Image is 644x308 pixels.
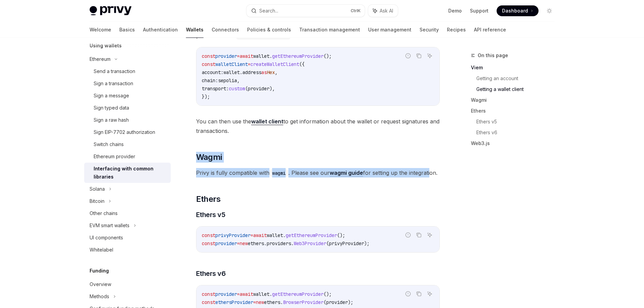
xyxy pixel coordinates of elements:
[404,51,412,60] button: Report incorrect code
[248,86,269,92] span: provider
[94,165,167,181] div: Interfacing with common libraries
[351,8,361,14] span: Ctrl K
[253,232,267,238] span: await
[248,61,251,67] span: =
[269,291,272,297] span: .
[267,69,275,75] span: Hex
[253,53,269,59] span: wallet
[94,92,129,100] div: Sign a message
[324,53,332,59] span: ();
[90,197,104,205] div: Bitcoin
[215,240,237,246] span: provider
[84,232,171,244] a: UI components
[425,231,434,239] button: Ask AI
[90,55,111,63] div: Ethereum
[245,86,248,92] span: (
[283,299,324,305] span: BrowserProvider
[476,73,560,84] a: Getting an account
[368,5,398,17] button: Ask AI
[84,114,171,126] a: Sign a raw hash
[84,65,171,77] a: Send a transaction
[269,169,288,177] code: wagmi
[476,116,560,127] a: Ethers v5
[90,221,129,230] div: EVM smart wallets
[84,278,171,290] a: Overview
[348,299,353,305] span: );
[90,280,111,288] div: Overview
[84,126,171,138] a: Sign EIP-7702 authorization
[471,95,560,105] a: Wagmi
[240,240,248,246] span: new
[215,61,248,67] span: walletClient
[414,289,423,298] button: Copy the contents from the code block
[299,22,360,38] a: Transaction management
[471,138,560,149] a: Web3.js
[470,7,488,14] a: Support
[237,77,240,84] span: ,
[215,53,237,59] span: provider
[84,102,171,114] a: Sign typed data
[248,240,264,246] span: ethers
[364,240,369,246] span: );
[326,240,329,246] span: (
[202,86,229,92] span: transport:
[84,77,171,90] a: Sign a transaction
[414,51,423,60] button: Copy the contents from the code block
[84,244,171,256] a: Whitelabel
[202,61,215,67] span: const
[502,7,528,14] span: Dashboard
[196,168,440,177] span: Privy is fully compatible with . Please see our for setting up the integration.
[90,209,118,217] div: Other chains
[264,240,267,246] span: .
[425,51,434,60] button: Ask AI
[269,53,272,59] span: .
[275,69,278,75] span: ,
[264,299,280,305] span: ethers
[94,67,135,75] div: Send a transaction
[242,69,261,75] span: address
[90,185,105,193] div: Solana
[251,118,283,125] a: wallet client
[330,169,363,176] strong: wagmi guide
[90,267,109,275] h5: Funding
[240,69,242,75] span: .
[330,169,363,176] a: wagmi guide
[329,240,364,246] span: privyProvider
[202,77,218,84] span: chain:
[544,5,555,16] button: Toggle dark mode
[324,291,332,297] span: ();
[251,232,253,238] span: =
[119,22,135,38] a: Basics
[143,22,178,38] a: Authentication
[90,292,109,301] div: Methods
[283,232,286,238] span: .
[272,53,324,59] span: getEthereumProvider
[294,240,326,246] span: Web3Provider
[202,299,215,305] span: const
[476,84,560,95] a: Getting a wallet client
[237,291,240,297] span: =
[414,231,423,239] button: Copy the contents from the code block
[84,90,171,102] a: Sign a message
[404,289,412,298] button: Report incorrect code
[94,79,133,88] div: Sign a transaction
[447,22,466,38] a: Recipes
[326,299,348,305] span: provider
[90,22,111,38] a: Welcome
[94,140,124,148] div: Switch chains
[196,194,220,205] span: Ethers
[247,22,291,38] a: Policies & controls
[196,117,440,136] span: You can then use the to get information about the wallet or request signatures and transactions.
[202,291,215,297] span: const
[267,240,291,246] span: providers
[84,150,171,163] a: Ethereum provider
[90,6,132,16] img: light logo
[471,105,560,116] a: Ethers
[90,246,113,254] div: Whitelabel
[90,234,123,242] div: UI components
[215,299,253,305] span: ethersProvider
[196,210,225,219] span: Ethers v5
[368,22,411,38] a: User management
[259,7,278,15] div: Search...
[212,22,239,38] a: Connectors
